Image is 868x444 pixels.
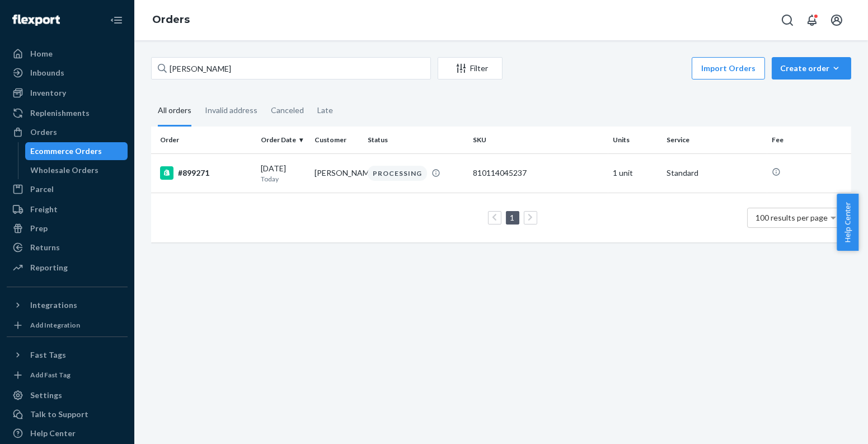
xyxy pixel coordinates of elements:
a: Talk to Support [7,405,128,423]
a: Settings [7,386,128,404]
div: Orders [30,127,57,138]
input: Search orders [151,57,431,80]
div: Returns [30,242,60,253]
ol: breadcrumbs [143,4,199,36]
a: Replenishments [7,104,128,122]
div: #899271 [160,166,252,180]
div: Invalid address [205,96,257,125]
a: Wholesale Orders [25,161,128,179]
a: Add Fast Tag [7,368,128,382]
div: Prep [30,223,48,234]
p: Standard [667,167,763,179]
button: Close Navigation [105,9,128,31]
a: Page 1 is your current page [508,213,517,222]
button: Open notifications [801,9,823,31]
div: Inbounds [30,67,64,78]
div: Create order [780,63,843,74]
th: Units [608,127,662,153]
div: Reporting [30,262,68,273]
div: Filter [438,63,502,74]
th: Order [151,127,256,153]
div: Add Fast Tag [30,370,71,380]
div: Canceled [271,96,304,125]
th: Status [363,127,468,153]
div: [DATE] [261,163,306,184]
td: 1 unit [608,153,662,193]
button: Open account menu [825,9,848,31]
div: PROCESSING [368,166,427,181]
a: Reporting [7,259,128,277]
div: Settings [30,390,62,401]
a: Help Center [7,424,128,442]
button: Fast Tags [7,346,128,364]
div: Inventory [30,87,66,99]
div: Freight [30,204,58,215]
button: Import Orders [692,57,765,80]
button: Open Search Box [776,9,799,31]
button: Filter [438,57,503,80]
button: Create order [772,57,851,80]
div: Integrations [30,300,77,311]
th: Fee [767,127,851,153]
div: Fast Tags [30,349,66,361]
div: All orders [158,96,191,127]
span: 100 results per page [756,213,828,222]
th: Service [662,127,767,153]
div: 810114045237 [473,167,604,179]
a: Add Integration [7,319,128,332]
a: Parcel [7,180,128,198]
div: Wholesale Orders [31,165,99,176]
a: Freight [7,200,128,218]
div: Add Integration [30,320,80,330]
div: Home [30,48,53,59]
div: Talk to Support [30,409,88,420]
th: SKU [468,127,608,153]
img: Flexport logo [12,15,60,26]
a: Home [7,45,128,63]
div: Ecommerce Orders [31,146,102,157]
p: Today [261,174,306,184]
div: Help Center [30,428,76,439]
button: Integrations [7,296,128,314]
div: Parcel [30,184,54,195]
a: Returns [7,239,128,256]
td: [PERSON_NAME] [310,153,364,193]
th: Order Date [256,127,310,153]
button: Help Center [837,194,858,251]
a: Inbounds [7,64,128,82]
a: Orders [7,123,128,141]
a: Prep [7,219,128,237]
a: Orders [152,13,190,26]
a: Ecommerce Orders [25,142,128,160]
a: Inventory [7,84,128,102]
div: Replenishments [30,108,90,119]
div: Late [317,96,333,125]
div: Customer [315,135,359,144]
